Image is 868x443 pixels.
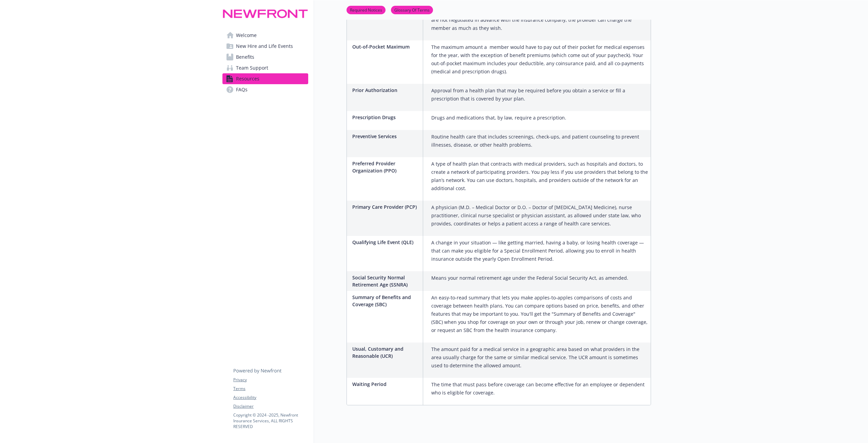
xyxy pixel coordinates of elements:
a: Team Support [222,62,308,73]
p: A change in your situation — like getting married, having a baby, or losing health coverage — tha... [431,239,648,263]
span: Benefits [236,52,254,62]
p: Preferred Provider Organization (PPO) [352,160,420,174]
span: FAQs [236,84,248,95]
p: Approval from a health plan that may be required before you obtain a service or fill a prescripti... [431,87,648,103]
span: Resources [236,73,259,84]
a: Privacy [233,377,308,383]
span: New Hire and Life Events [236,41,293,52]
a: Disclaimer [233,403,308,409]
p: An easy-to-read summary that lets you make apples-to-apples comparisons of costs and coverage bet... [431,294,648,334]
span: Welcome [236,30,257,41]
p: Usual, Customary and Reasonable (UCR) [352,345,420,359]
a: Welcome [222,30,308,41]
p: Copyright © 2024 - 2025 , Newfront Insurance Services, ALL RIGHTS RESERVED [233,412,308,429]
p: A type of health plan that contracts with medical providers, such as hospitals and doctors, to cr... [431,160,648,192]
p: The amount paid for a medical service in a geographic area based on what providers in the area us... [431,345,648,370]
p: Prescription Drugs [352,114,420,121]
p: Means your normal retirement age under the Federal Social Security Act, as amended. [431,274,628,282]
p: Routine health care that includes screenings, check-ups, and patient counseling to prevent illnes... [431,133,648,149]
p: A physician (M.D. – Medical Doctor or D.O. – Doctor of [MEDICAL_DATA] Medicine), nurse practition... [431,203,648,228]
a: Accessibility [233,394,308,401]
p: Out-of-Pocket Maximum [352,43,420,50]
a: Glossary Of Terms [391,6,433,13]
p: Drugs and medications that, by law, require a prescription. [431,114,566,122]
a: Terms [233,386,308,392]
a: Benefits [222,52,308,62]
span: Team Support [236,62,268,73]
p: Primary Care Provider (PCP) [352,203,420,210]
p: The time that must pass before coverage can become effective for an employee or dependent who is ... [431,381,648,397]
a: Required Notices [347,6,386,13]
p: Social Security Normal Retirement Age (SSNRA) [352,274,420,288]
a: New Hire and Life Events [222,41,308,52]
p: Preventive Services [352,133,420,140]
p: The maximum amount a member would have to pay out of their pocket for medical expenses for the ye... [431,43,648,76]
p: Prior Authorization [352,87,420,94]
a: FAQs [222,84,308,95]
p: Qualifying Life Event (QLE) [352,239,420,246]
a: Resources [222,73,308,84]
p: Waiting Period [352,381,420,388]
p: Summary of Benefits and Coverage (SBC) [352,294,420,308]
